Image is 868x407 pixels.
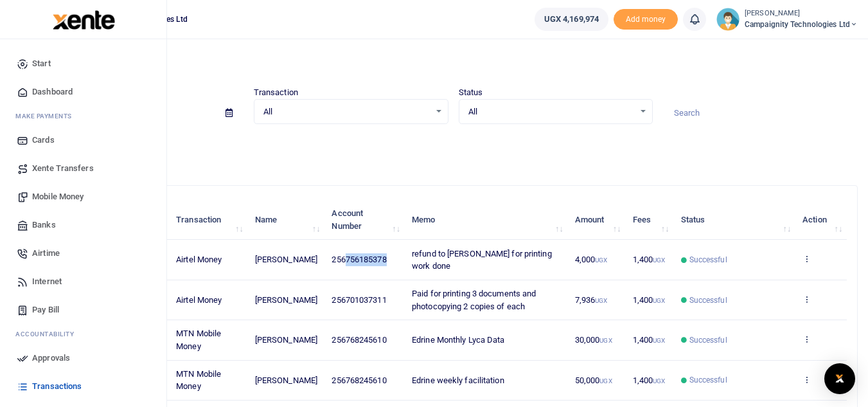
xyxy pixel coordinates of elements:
input: Search [663,102,858,124]
a: profile-user [PERSON_NAME] Campaignity Technologies Ltd [716,8,858,31]
span: 4,000 [575,255,608,264]
span: Internet [32,275,62,288]
a: Approvals [10,344,156,372]
small: UGX [653,377,665,384]
span: 256768245610 [332,375,386,385]
img: logo-large [53,10,115,30]
span: Add money [614,9,678,30]
span: 1,400 [633,335,666,345]
small: UGX [595,257,607,264]
span: Edrine Monthly Lyca Data [412,335,504,345]
a: Dashboard [10,78,156,106]
span: Campaignity Technologies Ltd [745,19,858,30]
a: Transactions [10,372,156,401]
span: Transactions [32,380,82,393]
span: Banks [32,219,56,231]
th: Name: activate to sort column ascending [248,200,325,240]
a: Internet [10,267,156,296]
th: Status: activate to sort column ascending [673,200,795,240]
span: countability [25,329,74,339]
span: Airtime [32,247,60,260]
span: Successful [689,334,727,346]
span: [PERSON_NAME] [255,255,317,264]
span: ake Payments [22,111,72,121]
span: Airtel Money [176,295,222,305]
label: Status [459,86,483,99]
span: 30,000 [575,335,612,345]
a: Xente Transfers [10,154,156,183]
span: All [468,105,635,118]
span: [PERSON_NAME] [255,375,317,385]
a: Cards [10,126,156,154]
th: Account Number: activate to sort column ascending [324,200,405,240]
span: 7,936 [575,295,608,305]
small: UGX [653,257,665,264]
span: refund to [PERSON_NAME] for printing work done [412,249,552,271]
span: Airtel Money [176,255,222,264]
small: [PERSON_NAME] [745,8,858,19]
span: Start [32,57,51,70]
span: Xente Transfers [32,162,94,175]
small: UGX [653,297,665,304]
span: Cards [32,134,55,147]
li: Ac [10,324,156,344]
span: Dashboard [32,86,73,98]
span: Paid for printing 3 documents and photocopying 2 copies of each [412,289,536,311]
small: UGX [653,337,665,344]
a: UGX 4,169,974 [535,8,608,31]
a: Banks [10,211,156,239]
p: Download [49,140,858,153]
th: Fees: activate to sort column ascending [625,200,673,240]
li: Wallet ballance [529,8,614,31]
a: Pay Bill [10,296,156,324]
span: 256701037311 [332,295,386,305]
small: UGX [599,337,612,344]
div: Open Intercom Messenger [824,363,855,394]
label: Transaction [254,86,298,99]
th: Memo: activate to sort column ascending [405,200,568,240]
span: 1,400 [633,255,666,264]
span: 256768245610 [332,335,386,345]
img: profile-user [716,8,740,31]
span: [PERSON_NAME] [255,295,317,305]
span: Mobile Money [32,190,84,203]
a: Start [10,50,156,78]
span: 256756185378 [332,255,386,264]
span: 1,400 [633,295,666,305]
span: 50,000 [575,375,612,385]
th: Transaction: activate to sort column ascending [169,200,248,240]
span: All [263,105,430,118]
a: Add money [614,14,678,23]
span: 1,400 [633,375,666,385]
span: Approvals [32,352,70,365]
li: Toup your wallet [614,9,678,30]
th: Action: activate to sort column ascending [795,200,847,240]
span: Successful [689,254,727,266]
a: Airtime [10,239,156,267]
a: Mobile Money [10,183,156,211]
span: UGX 4,169,974 [544,13,599,26]
span: Pay Bill [32,303,59,316]
span: MTN Mobile Money [176,329,221,351]
small: UGX [595,297,607,304]
a: logo-small logo-large logo-large [51,14,115,24]
span: Successful [689,374,727,386]
span: Edrine weekly facilitation [412,375,504,385]
small: UGX [599,377,612,384]
span: [PERSON_NAME] [255,335,317,345]
span: MTN Mobile Money [176,369,221,392]
span: Successful [689,294,727,306]
h4: Transactions [49,55,858,69]
th: Amount: activate to sort column ascending [568,200,626,240]
li: M [10,106,156,126]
